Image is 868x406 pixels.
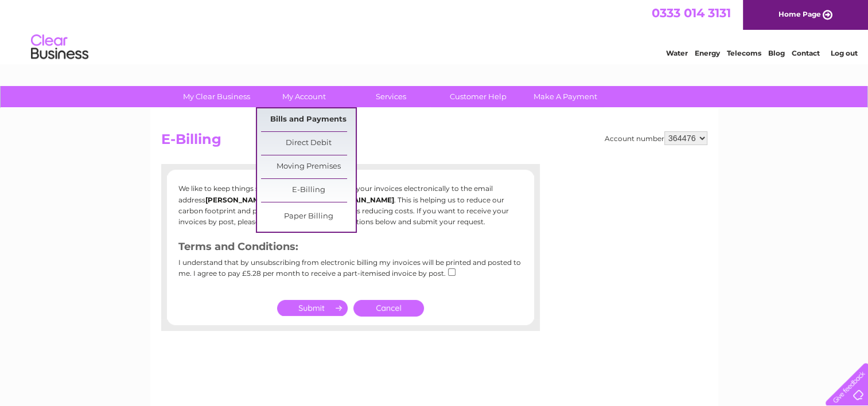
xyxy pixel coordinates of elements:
img: logo.png [30,30,89,65]
a: E-Billing [261,179,356,202]
a: Energy [695,49,720,57]
a: Log out [830,49,857,57]
div: I understand that by unsubscribing from electronic billing my invoices will be printed and posted... [178,259,523,286]
a: Contact [792,49,820,57]
input: Submit [277,300,348,316]
a: Direct Debit [261,132,356,155]
div: Account number [605,131,707,145]
a: My Clear Business [169,86,264,107]
a: Make A Payment [518,86,613,107]
div: Clear Business is a trading name of Verastar Limited (registered in [GEOGRAPHIC_DATA] No. 3667643... [164,6,706,56]
a: Water [666,49,688,57]
a: Moving Premises [261,155,356,178]
a: Blog [768,49,785,57]
h2: E-Billing [161,131,707,153]
a: Bills and Payments [261,108,356,131]
a: Services [344,86,438,107]
p: We like to keep things simple. You currently receive your invoices electronically to the email ad... [178,183,523,227]
a: Cancel [353,300,424,317]
a: Paper Billing [261,205,356,228]
a: Customer Help [431,86,526,107]
a: My Account [256,86,351,107]
a: 0333 014 3131 [652,6,731,20]
a: Telecoms [727,49,761,57]
h3: Terms and Conditions: [178,239,523,259]
b: [PERSON_NAME][EMAIL_ADDRESS][DOMAIN_NAME] [205,196,394,204]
